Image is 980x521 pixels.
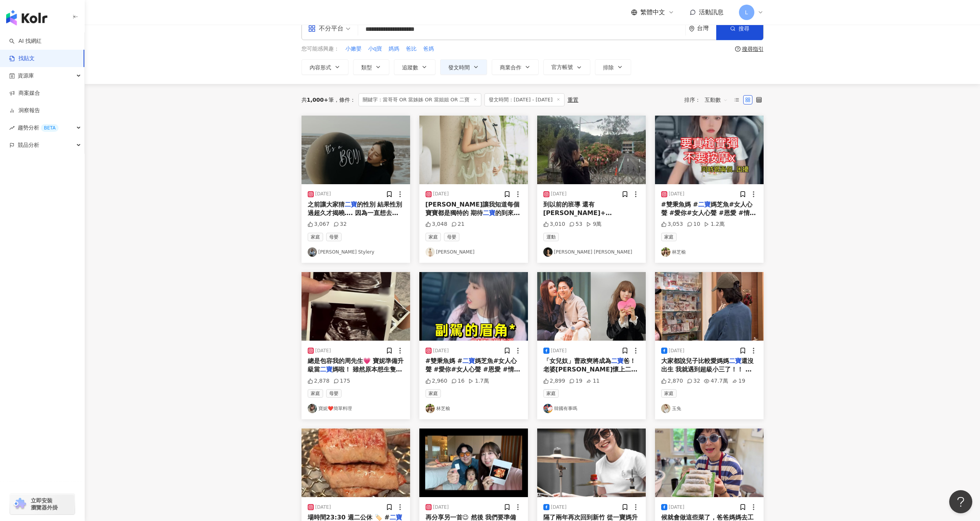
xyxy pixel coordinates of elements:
[669,348,685,354] div: [DATE]
[543,247,553,257] img: KOL Avatar
[308,404,317,413] img: KOL Avatar
[419,429,528,497] img: post-image
[742,46,764,52] div: 搜尋指引
[333,377,350,385] div: 175
[426,389,441,398] span: 家庭
[568,97,578,103] div: 重置
[426,247,522,257] a: KOL Avatar[PERSON_NAME]
[310,64,331,71] span: 內容形式
[949,490,972,513] iframe: Help Scout Beacon - Open
[462,357,475,365] mark: 二寶
[426,377,447,385] div: 2,960
[732,377,745,385] div: 19
[345,201,357,208] mark: 二寶
[543,59,590,75] button: 官方帳號
[10,494,75,514] a: chrome extension立即安裝 瀏覽器外掛
[655,429,764,497] div: post-image
[543,247,640,257] a: KOL Avatar[PERSON_NAME] [PERSON_NAME]
[661,357,729,365] span: 大家都說兒子比較愛媽媽
[661,233,677,241] span: 家庭
[12,498,27,510] img: chrome extension
[18,67,34,84] span: 資源庫
[729,357,741,365] mark: 二寶
[669,504,685,511] div: [DATE]
[308,22,343,35] div: 不分平台
[302,272,410,341] img: post-image
[308,357,404,373] span: 總是包容我的周先生💗 寶妮準備升級當
[451,220,465,228] div: 21
[537,429,646,497] img: post-image
[569,220,583,228] div: 53
[315,504,331,511] div: [DATE]
[569,377,583,385] div: 19
[543,201,612,225] span: 到以前的班導 還有[PERSON_NAME]+[PERSON_NAME] #
[543,404,553,413] img: KOL Avatar
[423,45,434,53] span: 爸媽
[543,377,565,385] div: 2,899
[390,514,402,521] mark: 二寶
[345,45,362,53] span: 小嫩嬰
[537,272,646,341] img: post-image
[302,429,410,497] img: post-image
[551,348,567,354] div: [DATE]
[308,25,316,32] span: appstore
[388,45,400,53] button: 媽媽
[595,59,631,75] button: 排除
[684,94,732,106] div: 排序：
[551,191,567,197] div: [DATE]
[308,233,323,241] span: 家庭
[9,37,42,45] a: searchAI 找網紅
[9,89,40,97] a: 商案媒合
[308,514,390,521] span: 場時間23:30 週二公休 🏷️ #
[451,377,465,385] div: 16
[543,220,565,228] div: 3,010
[9,125,15,131] span: rise
[426,404,435,413] img: KOL Avatar
[302,97,334,103] div: 共 筆
[308,377,330,385] div: 2,878
[448,64,470,71] span: 發文時間
[483,209,495,217] mark: 二寶
[426,233,441,241] span: 家庭
[6,10,47,25] img: logo
[315,191,331,197] div: [DATE]
[406,45,417,53] span: 爸比
[687,220,700,228] div: 10
[716,17,763,40] button: 搜尋
[405,45,417,53] button: 爸比
[543,389,559,398] span: 家庭
[426,404,522,413] a: KOL Avatar林芝榆
[698,201,710,208] mark: 二寶
[586,220,601,228] div: 9萬
[9,55,35,62] a: 找貼文
[368,45,382,53] span: 小q寶
[402,64,418,71] span: 追蹤數
[419,272,528,341] img: post-image
[689,26,695,32] span: environment
[333,220,347,228] div: 32
[543,357,611,365] span: 「女兒奴」曹政奭將成為
[661,220,683,228] div: 3,053
[426,220,447,228] div: 3,048
[492,59,539,75] button: 商業合作
[537,116,646,184] div: post-image
[704,377,728,385] div: 47.7萬
[31,497,58,511] span: 立即安裝 瀏覽器外掛
[661,247,757,257] a: KOL Avatar林芝榆
[440,59,487,75] button: 發文時間
[419,116,528,184] img: post-image
[661,377,683,385] div: 2,870
[308,201,345,208] span: 之前讓大家猜
[345,45,362,53] button: 小嫩嬰
[308,366,402,382] span: 媽啦！ 雖然原本想生隻小龍，結果來了
[661,201,698,208] span: #雙秉魚媽 #
[353,59,389,75] button: 類型
[551,504,567,511] div: [DATE]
